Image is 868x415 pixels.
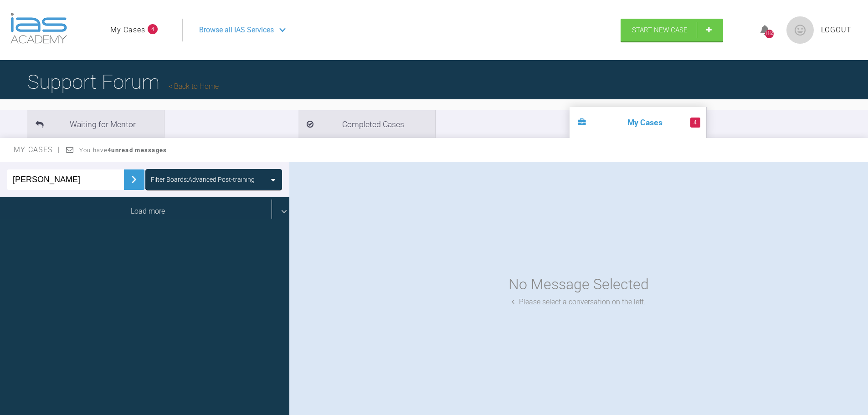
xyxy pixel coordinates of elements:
span: 4 [690,118,700,128]
div: No Message Selected [508,273,649,296]
li: My Cases [570,107,706,138]
img: chevronRight.28bd32b0.svg [127,172,141,187]
a: Logout [821,24,852,36]
a: Back to Home [169,82,219,91]
span: My Cases [14,145,61,154]
div: 1165 [765,30,774,38]
span: Browse all IAS Services [199,24,274,36]
span: 4 [148,24,158,34]
span: You have [79,147,167,154]
div: Please select a conversation on the left. [512,296,646,308]
h1: Support Forum [27,66,219,98]
div: Filter Boards: Advanced Post-training [151,174,255,184]
img: profile.png [786,16,814,44]
strong: 4 unread messages [108,147,167,154]
li: Completed Cases [298,110,435,138]
span: Start New Case [632,26,688,34]
a: Start New Case [621,19,723,41]
input: Enter Case ID or Title [7,169,124,190]
li: Waiting for Mentor [27,110,164,138]
a: My Cases [110,24,145,36]
img: logo-light.3e3ef733.png [10,13,67,44]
